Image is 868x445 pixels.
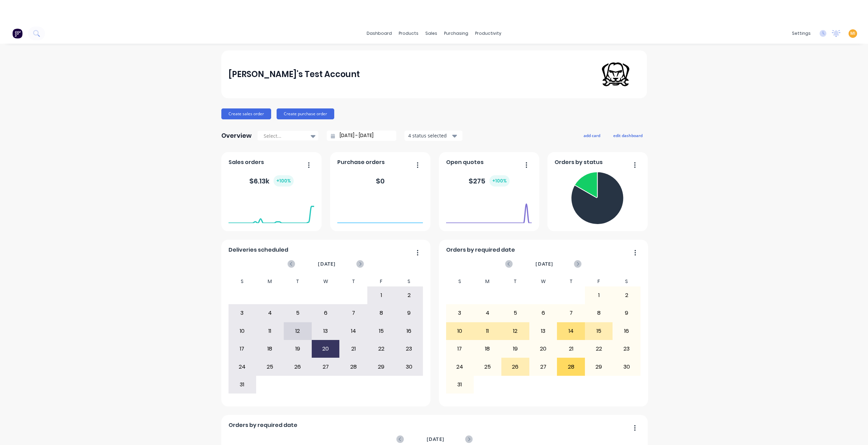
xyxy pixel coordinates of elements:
[613,358,640,375] div: 30
[530,358,557,375] div: 27
[529,277,557,286] div: W
[446,277,474,286] div: S
[489,175,510,187] div: + 100 %
[229,340,256,357] div: 17
[557,277,585,286] div: T
[228,277,256,286] div: S
[340,358,367,375] div: 28
[229,68,360,81] div: [PERSON_NAME]'s Test Account
[363,28,395,39] a: dashboard
[789,28,814,39] div: settings
[256,323,284,340] div: 11
[284,358,311,375] div: 26
[474,305,501,322] div: 4
[557,305,585,322] div: 7
[274,175,294,187] div: + 100 %
[609,131,647,140] button: edit dashboard
[557,340,585,357] div: 21
[427,435,444,443] span: [DATE]
[845,422,861,438] iframe: Intercom live chat
[256,340,284,357] div: 18
[408,132,451,139] div: 4 status selected
[229,421,297,429] span: Orders by required date
[284,323,311,340] div: 12
[367,277,395,286] div: F
[376,176,385,186] div: $ 0
[474,358,501,375] div: 25
[613,323,640,340] div: 16
[318,260,336,268] span: [DATE]
[368,340,395,357] div: 22
[395,323,423,340] div: 16
[312,277,340,286] div: W
[340,305,367,322] div: 7
[395,28,422,39] div: products
[12,28,23,39] img: Factory
[312,305,339,322] div: 6
[221,129,252,143] div: Overview
[337,158,385,166] span: Purchase orders
[585,287,613,304] div: 1
[229,158,264,166] span: Sales orders
[555,158,603,166] span: Orders by status
[474,340,501,357] div: 18
[395,305,423,322] div: 9
[613,340,640,357] div: 23
[472,28,505,39] div: productivity
[312,323,339,340] div: 13
[312,358,339,375] div: 27
[557,323,585,340] div: 14
[502,340,529,357] div: 19
[277,108,334,119] button: Create purchase order
[535,260,553,268] span: [DATE]
[284,340,311,357] div: 19
[585,323,613,340] div: 15
[592,50,639,98] img: Maricar's Test Account
[585,277,613,286] div: F
[446,376,473,393] div: 31
[530,323,557,340] div: 13
[469,175,510,187] div: $ 275
[446,323,473,340] div: 10
[221,108,271,119] button: Create sales order
[557,358,585,375] div: 28
[585,340,613,357] div: 22
[312,340,339,357] div: 20
[395,277,423,286] div: S
[446,305,473,322] div: 3
[446,158,484,166] span: Open quotes
[229,358,256,375] div: 24
[229,323,256,340] div: 10
[284,305,311,322] div: 5
[256,277,284,286] div: M
[585,358,613,375] div: 29
[530,305,557,322] div: 6
[256,305,284,322] div: 4
[474,323,501,340] div: 11
[339,277,367,286] div: T
[474,277,502,286] div: M
[368,323,395,340] div: 15
[579,131,605,140] button: add card
[340,340,367,357] div: 21
[585,305,613,322] div: 8
[446,340,473,357] div: 17
[229,305,256,322] div: 3
[229,246,288,254] span: Deliveries scheduled
[613,305,640,322] div: 9
[446,358,473,375] div: 24
[368,358,395,375] div: 29
[422,28,441,39] div: sales
[502,358,529,375] div: 26
[249,175,294,187] div: $ 6.13k
[395,358,423,375] div: 30
[395,287,423,304] div: 2
[502,305,529,322] div: 5
[850,30,855,36] span: MI
[229,376,256,393] div: 31
[530,340,557,357] div: 20
[340,323,367,340] div: 14
[395,340,423,357] div: 23
[613,287,640,304] div: 2
[441,28,472,39] div: purchasing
